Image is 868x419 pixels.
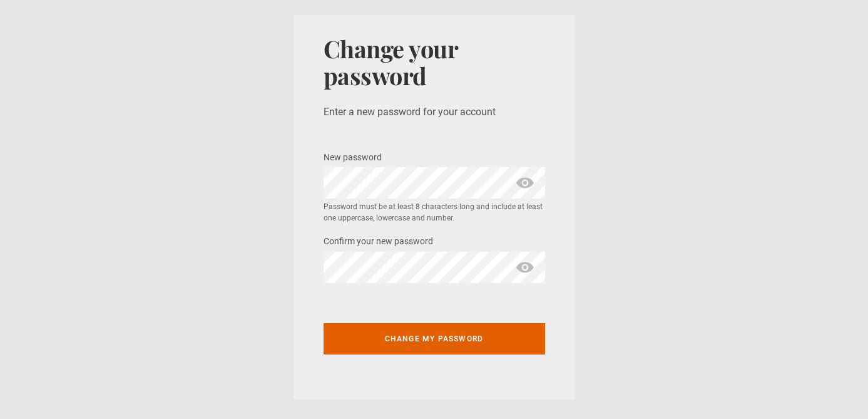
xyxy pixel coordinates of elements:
[324,234,433,249] label: Confirm your new password
[324,323,545,354] button: Change my password
[324,150,382,165] label: New password
[515,167,535,199] span: show password
[515,252,535,283] span: show password
[324,201,545,224] small: Password must be at least 8 characters long and include at least one uppercase, lowercase and num...
[324,35,545,90] h1: Change your password
[324,105,545,120] p: Enter a new password for your account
